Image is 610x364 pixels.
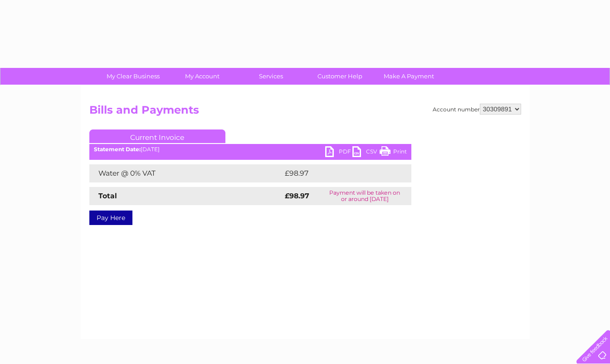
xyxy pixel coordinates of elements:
[89,146,411,153] div: [DATE]
[285,192,309,200] strong: £98.97
[371,68,446,85] a: Make A Payment
[283,164,394,182] td: £98.97
[325,146,352,159] a: PDF
[89,104,521,121] h2: Bills and Payments
[89,211,132,225] a: Pay Here
[89,164,283,182] td: Water @ 0% VAT
[98,192,117,200] strong: Total
[96,68,171,85] a: My Clear Business
[352,146,380,159] a: CSV
[433,104,521,115] div: Account number
[89,129,225,143] a: Current Invoice
[234,68,308,85] a: Services
[165,68,239,85] a: My Account
[303,68,377,85] a: Customer Help
[380,146,407,159] a: Print
[318,187,411,205] td: Payment will be taken on or around [DATE]
[94,146,141,153] b: Statement Date:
